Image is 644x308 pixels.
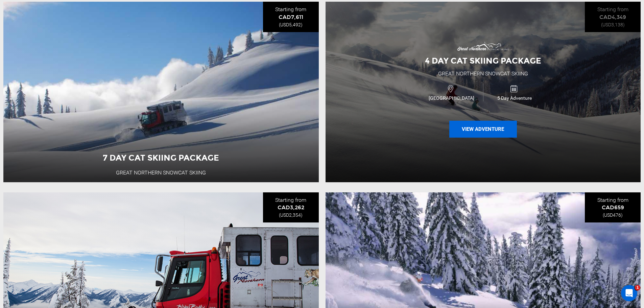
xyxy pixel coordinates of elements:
span: 1 [635,285,640,290]
span: 5 Day Adventure [483,95,546,101]
iframe: Intercom live chat [621,285,637,301]
img: images [456,41,510,52]
div: Great Northern Snowcat Skiing [438,70,528,78]
button: View Adventure [449,121,517,138]
span: 4 Day Cat Skiing Package [425,56,541,66]
span: [GEOGRAPHIC_DATA] [420,95,483,101]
